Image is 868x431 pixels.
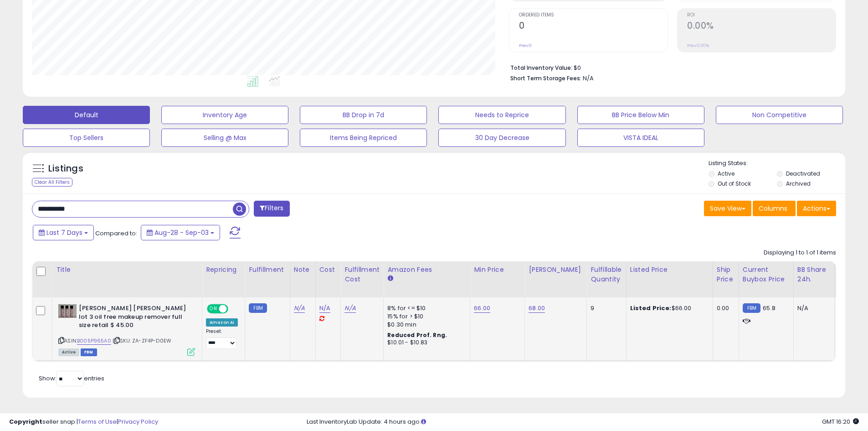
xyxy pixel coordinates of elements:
[154,228,209,237] span: Aug-28 - Sep-03
[630,304,672,312] b: Listed Price:
[344,304,355,313] a: N/A
[529,304,545,313] a: 68.00
[344,265,380,284] div: Fulfillment Cost
[797,201,836,216] button: Actions
[294,265,312,275] div: Note
[81,348,97,356] span: FBM
[23,129,150,147] button: Top Sellers
[206,265,241,275] div: Repricing
[300,106,427,124] button: BB Drop in 7d
[58,348,79,356] span: All listings currently available for purchase on Amazon
[630,265,709,275] div: Listed Price
[474,304,490,313] a: 66.00
[206,318,238,327] div: Amazon AI
[56,265,198,275] div: Title
[591,304,619,312] div: 9
[709,159,845,168] p: Listing States:
[577,129,704,147] button: VISTA IDEAL
[208,305,219,313] span: ON
[206,328,238,349] div: Preset:
[764,249,836,257] div: Displaying 1 to 1 of 1 items
[387,331,447,339] b: Reduced Prof. Rng.
[797,304,827,312] div: N/A
[58,304,77,318] img: 31NXkhD2AHL._SL40_.jpg
[510,74,581,82] b: Short Term Storage Fees:
[786,170,820,177] label: Deactivated
[9,418,158,426] div: seller snap | |
[438,129,565,147] button: 30 Day Decrease
[591,265,622,284] div: Fulfillable Quantity
[743,265,790,284] div: Current Buybox Price
[79,304,190,332] b: [PERSON_NAME] [PERSON_NAME] lot 3 oil free makeup remover full size retail $ 45.00
[387,321,463,329] div: $0.30 min
[319,304,330,313] a: N/A
[387,265,466,275] div: Amazon Fees
[48,162,83,175] h5: Listings
[510,64,572,72] b: Total Inventory Value:
[583,74,594,83] span: N/A
[77,337,111,345] a: B005P965A0
[687,21,836,33] h2: 0.00%
[717,265,735,284] div: Ship Price
[519,21,668,33] h2: 0
[294,304,305,313] a: N/A
[753,201,796,216] button: Columns
[95,229,137,238] span: Compared to:
[9,417,42,426] strong: Copyright
[510,62,829,73] li: $0
[33,225,94,240] button: Last 7 Days
[249,303,267,313] small: FBM
[529,265,583,275] div: [PERSON_NAME]
[23,106,150,124] button: Default
[161,106,288,124] button: Inventory Age
[387,275,393,283] small: Amazon Fees.
[718,170,734,177] label: Active
[717,304,732,312] div: 0.00
[716,106,843,124] button: Non Competitive
[249,265,286,275] div: Fulfillment
[32,178,72,187] div: Clear All Filters
[387,304,463,312] div: 8% for <= $10
[58,304,195,355] div: ASIN:
[78,417,117,426] a: Terms of Use
[519,13,668,18] span: Ordered Items
[687,43,709,48] small: Prev: 0.00%
[227,305,241,313] span: OFF
[577,106,704,124] button: BB Price Below Min
[786,180,811,187] label: Archived
[254,201,289,217] button: Filters
[743,303,760,313] small: FBM
[46,228,82,237] span: Last 7 Days
[759,204,787,213] span: Columns
[387,312,463,321] div: 15% for > $10
[704,201,751,216] button: Save View
[687,13,836,18] span: ROI
[39,374,104,383] span: Show: entries
[519,43,532,48] small: Prev: 0
[474,265,521,275] div: Min Price
[319,265,337,275] div: Cost
[113,337,171,344] span: | SKU: ZA-ZF4P-D0EW
[718,180,751,187] label: Out of Stock
[438,106,565,124] button: Needs to Reprice
[161,129,288,147] button: Selling @ Max
[118,417,158,426] a: Privacy Policy
[630,304,706,312] div: $66.00
[307,418,859,426] div: Last InventoryLab Update: 4 hours ago.
[822,417,859,426] span: 2025-09-12 16:20 GMT
[141,225,220,240] button: Aug-28 - Sep-03
[300,129,427,147] button: Items Being Repriced
[797,265,831,284] div: BB Share 24h.
[763,304,776,312] span: 65.8
[387,339,463,347] div: $10.01 - $10.83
